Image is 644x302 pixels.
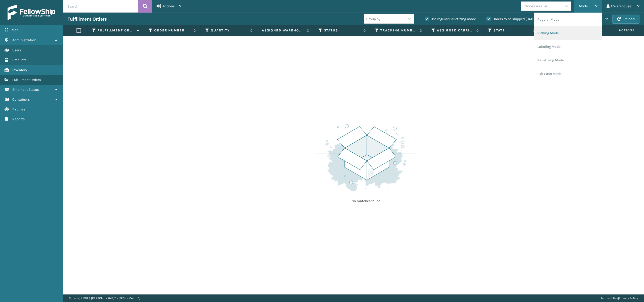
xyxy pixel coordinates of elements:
[601,294,638,302] div: |
[534,40,602,54] li: Labeling Mode
[524,4,547,9] div: Choose a seller
[12,117,25,121] span: Reports
[8,5,55,20] img: logo
[487,17,535,21] label: Orders to be shipped [DATE]
[579,4,588,8] span: Mode
[12,88,39,92] span: Shipment Status
[98,28,134,33] label: Fulfillment Order Id
[12,97,30,102] span: Containers
[619,296,638,300] a: Privacy Policy
[425,17,476,21] label: Use regular Palletizing mode
[437,28,474,33] label: Assigned Carrier Service
[69,294,140,302] p: Copyright 2023 [PERSON_NAME]™ v [TECHNICAL_ID]
[12,68,27,72] span: Inventory
[12,58,26,62] span: Products
[534,26,602,40] li: Picking Mode
[380,28,417,33] label: Tracking Number
[601,296,618,300] a: Terms of Use
[154,28,191,33] label: Order Number
[12,28,20,32] span: Menu
[534,13,602,26] li: Regular Mode
[612,15,639,24] button: Reload
[598,26,638,34] span: Actions
[67,16,107,22] h3: Fulfillment Orders
[494,28,530,33] label: State
[12,78,41,82] span: Fulfillment Orders
[534,54,602,67] li: Palletizing Mode
[324,28,361,33] label: Status
[211,28,248,33] label: Quantity
[12,48,21,52] span: Users
[262,28,304,33] label: Assigned Warehouse
[366,16,380,22] div: Group by
[12,38,36,42] span: Administration
[163,4,175,8] span: Actions
[534,67,602,81] li: Exit Scan Mode
[12,107,25,111] span: Batches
